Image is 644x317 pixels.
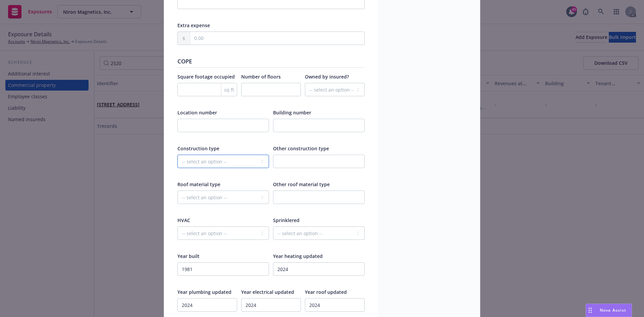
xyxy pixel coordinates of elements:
[241,73,281,80] span: Number of floors
[224,86,234,93] span: sq ft
[177,289,231,295] span: Year plumbing updated
[273,253,323,259] span: Year heating updated
[177,145,219,152] span: Construction type
[177,217,190,223] span: HVAC
[586,304,594,317] div: Drag to move
[177,253,200,259] span: Year built
[177,73,235,80] span: Square footage occupied
[177,58,365,65] h1: COPE
[241,289,294,295] span: Year electrical updated
[600,307,626,313] span: Nova Assist
[177,181,220,188] span: Roof material type
[177,22,210,29] span: Extra expense
[586,304,632,317] button: Nova Assist
[273,109,311,116] span: Building number
[273,145,329,152] span: Other construction type
[273,217,300,223] span: Sprinklered
[305,73,349,80] span: Owned by insured?
[190,32,364,45] input: 0.00
[273,181,330,188] span: Other roof material type
[305,289,347,295] span: Year roof updated
[177,109,217,116] span: Location number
